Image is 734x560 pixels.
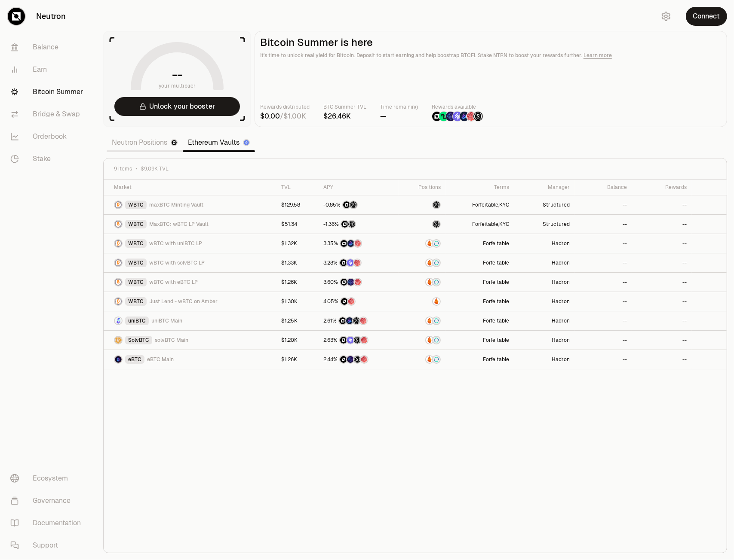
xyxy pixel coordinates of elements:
button: Forfeitable [483,298,509,305]
button: Amber [404,297,441,306]
a: Hadron [514,273,574,292]
a: $51.34 [276,215,318,234]
img: NTRN [432,112,442,121]
a: Orderbook [3,125,93,148]
img: maxBTC [433,221,440,228]
a: -- [632,215,692,234]
a: AmberSupervault [399,234,446,253]
button: AmberSupervault [404,317,441,325]
img: Solv Points [347,259,354,266]
img: Supervault [433,356,440,363]
button: Forfeitable [483,279,509,286]
a: -- [632,195,692,214]
a: Structured [514,195,574,214]
p: Rewards distributed [260,103,310,111]
a: -- [632,311,692,330]
span: eBTC Main [147,356,174,363]
div: eBTC [125,355,144,364]
button: AmberSupervault [404,336,441,344]
a: $129.58 [276,195,318,214]
img: WBTC Logo [115,201,122,208]
span: 9 items [114,165,132,172]
img: Bedrock Diamonds [346,317,353,324]
div: Terms [451,184,509,191]
a: -- [575,350,632,369]
img: Supervault [433,259,440,266]
div: — [380,111,418,122]
img: Ethereum Logo [244,140,249,145]
a: -- [575,195,632,214]
a: -- [632,253,692,272]
img: Amber [433,298,440,305]
button: NTRNSolv PointsMars Fragments [323,259,393,267]
a: AmberSupervault [399,273,446,292]
p: Time remaining [380,103,418,111]
img: WBTC Logo [115,221,122,228]
a: $1.26K [276,350,318,369]
a: Hadron [514,234,574,253]
button: maxBTC [404,201,441,209]
button: Forfeitable [472,221,498,228]
a: -- [632,331,692,350]
a: Documentation [3,512,93,534]
img: Structured Points [350,201,357,208]
a: SolvBTC LogoSolvBTCsolvBTC Main [104,331,276,350]
a: Stake [3,148,93,170]
a: Forfeitable,KYC [446,195,514,214]
img: NTRN [341,221,348,228]
img: NTRN [341,298,348,305]
a: Hadron [514,292,574,311]
a: NTRNStructured Points [318,215,399,234]
a: eBTC LogoeBTCeBTC Main [104,350,276,369]
img: Amber [426,240,433,247]
span: Just Lend - wBTC on Amber [149,298,218,305]
button: NTRNMars Fragments [323,297,393,306]
a: NTRNStructured Points [318,195,399,214]
span: , [472,221,509,228]
button: Forfeitable [483,337,509,344]
a: Hadron [514,253,574,272]
button: AmberSupervault [404,355,441,364]
button: NTRNBedrock DiamondsStructured PointsMars Fragments [323,317,393,325]
img: Mars Fragments [361,337,368,344]
span: uniBTC Main [151,317,182,324]
a: maxBTC [399,215,446,234]
img: WBTC Logo [115,298,122,305]
a: NTRNBedrock DiamondsStructured PointsMars Fragments [318,311,399,330]
div: TVL [281,184,313,191]
button: Unlock your booster [114,97,240,116]
img: maxBTC [433,201,440,208]
a: -- [575,311,632,330]
a: Hadron [514,311,574,330]
img: NTRN [340,356,347,363]
h2: Bitcoin Summer is here [260,37,722,49]
img: Amber [426,356,433,363]
a: -- [575,292,632,311]
span: wBTC with eBTC LP [149,279,198,286]
img: Structured Points [353,317,360,324]
img: Amber [426,337,433,344]
button: KYC [499,201,509,208]
div: WBTC [125,278,147,286]
a: Forfeitable [446,273,514,292]
a: Ecosystem [3,467,93,490]
img: Bedrock Diamonds [460,112,469,121]
span: maxBTC Minting Vault [149,201,203,208]
a: -- [632,234,692,253]
a: $1.20K [276,331,318,350]
img: eBTC Logo [115,356,122,363]
button: maxBTC [404,220,441,228]
div: SolvBTC [125,336,152,344]
div: Balance [580,184,627,191]
button: NTRNStructured Points [323,220,393,228]
img: Mars Fragments [354,279,361,286]
a: Forfeitable [446,234,514,253]
div: uniBTC [125,317,149,325]
a: Hadron [514,350,574,369]
img: WBTC Logo [115,259,122,266]
img: Structured Points [473,112,483,121]
img: NTRN [341,279,347,286]
img: Solv Points [347,337,354,344]
div: / [260,111,310,122]
a: Forfeitable [446,292,514,311]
